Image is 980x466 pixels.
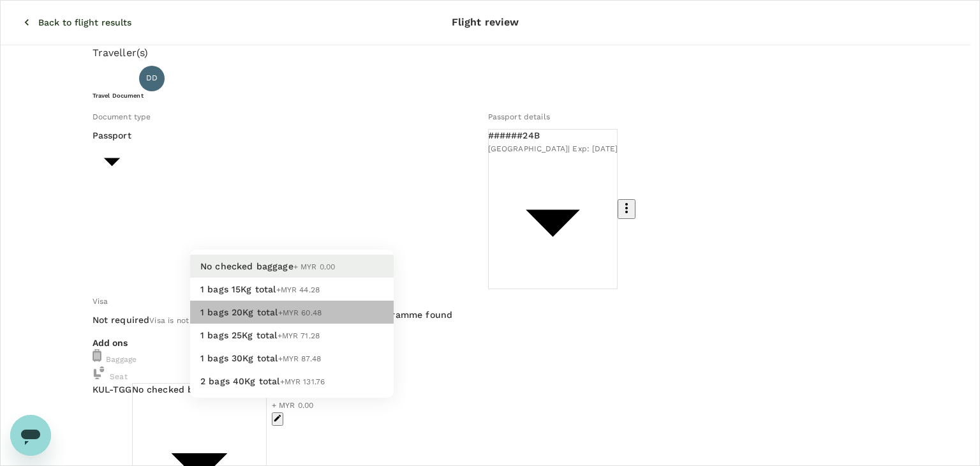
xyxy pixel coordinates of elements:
p: Traveller 1 : [93,72,135,85]
p: ######24B [488,129,618,142]
span: Document type [93,112,151,121]
span: +MYR 60.48 [278,308,322,317]
p: Passport [93,129,131,142]
span: +MYR 131.76 [280,377,325,386]
span: 1 bags 25Kg total [200,330,278,340]
span: +MYR 87.48 [278,354,322,363]
span: 1 bags 30Kg total [200,353,278,363]
img: baggage-icon [93,349,101,362]
p: Flight review [452,15,519,30]
span: DD [146,72,158,85]
span: 1 bags 20Kg total [200,307,278,317]
span: Visa [93,297,108,306]
p: KUL - TGG [93,383,132,396]
span: [GEOGRAPHIC_DATA] | Exp: [DATE] [488,144,618,153]
img: baggage-icon [93,366,105,379]
iframe: Button to launch messaging window [10,415,51,456]
div: Seat [93,366,879,384]
p: DEMAISIP [PERSON_NAME] [170,71,309,86]
p: Not required [93,313,150,326]
p: Back to flight results [38,16,131,29]
span: +MYR 44.28 [276,285,320,294]
div: Baggage [93,349,879,366]
span: Visa is not required to enter this destination [149,316,319,325]
span: +MYR 71.28 [278,331,320,340]
p: Traveller(s) [93,45,879,61]
span: + MYR 0.00 [272,401,314,410]
span: No checked baggage [132,384,225,395]
h6: Travel Document [93,91,879,100]
span: 1 bags 15Kg total [200,284,276,294]
span: + MYR 0.00 [293,262,336,271]
span: Passport details [488,112,550,121]
span: 2 bags 40Kg total [200,376,280,386]
span: No checked baggage [200,261,293,271]
p: Add ons [93,336,879,349]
